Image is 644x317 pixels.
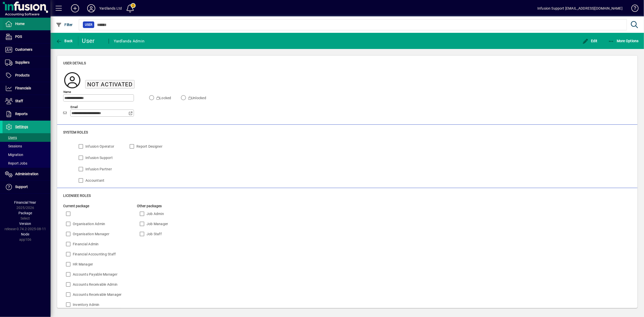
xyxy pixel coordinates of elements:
span: Staff [15,99,23,103]
mat-label: Email [70,105,78,109]
span: Package [18,211,32,215]
a: Report Jobs [3,159,51,168]
div: User [82,37,104,45]
span: User details [63,61,86,65]
span: Support [15,185,28,189]
span: System roles [63,130,88,134]
a: Staff [3,95,51,108]
button: Add [67,4,83,13]
span: Suppliers [15,60,30,64]
span: Current package [63,204,89,208]
mat-label: Name [63,90,71,93]
span: User [85,22,92,27]
span: Sessions [5,144,22,148]
span: Back [56,39,73,43]
span: Migration [5,153,23,157]
span: Report Jobs [5,161,27,165]
button: More Options [607,36,640,45]
button: Profile [83,4,99,13]
a: Administration [3,168,51,180]
span: Licensee roles [63,194,91,198]
button: Filter [55,20,74,29]
button: Edit [581,36,599,45]
a: POS [3,31,51,43]
span: Users [5,136,17,140]
span: Financial Year [14,200,36,204]
a: Financials [3,82,51,95]
span: Administration [15,172,38,176]
app-page-header-button: Back [51,36,78,45]
a: Knowledge Base [628,1,638,17]
span: Filter [56,23,73,27]
span: Financials [15,86,31,90]
a: Reports [3,108,51,120]
span: Products [15,73,30,77]
a: Suppliers [3,56,51,69]
span: More Options [608,39,639,43]
a: Migration [3,150,51,159]
button: Back [55,36,74,45]
div: Infusion Support [EMAIL_ADDRESS][DOMAIN_NAME] [537,4,623,12]
span: Reports [15,112,28,116]
a: Customers [3,43,51,56]
span: Node [21,232,30,236]
span: Version [19,222,31,226]
a: Users [3,133,51,142]
div: Yardlands Admin [114,37,145,45]
a: Sessions [3,142,51,150]
a: Home [3,18,51,30]
a: Products [3,69,51,82]
span: POS [15,35,22,39]
span: Home [15,22,25,26]
div: Yardlands Ltd [99,4,122,12]
span: Settings [15,125,28,129]
span: Customers [15,47,32,51]
span: Edit [582,39,598,43]
span: Not activated [87,81,133,88]
a: Support [3,181,51,193]
span: Other packages [137,204,162,208]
